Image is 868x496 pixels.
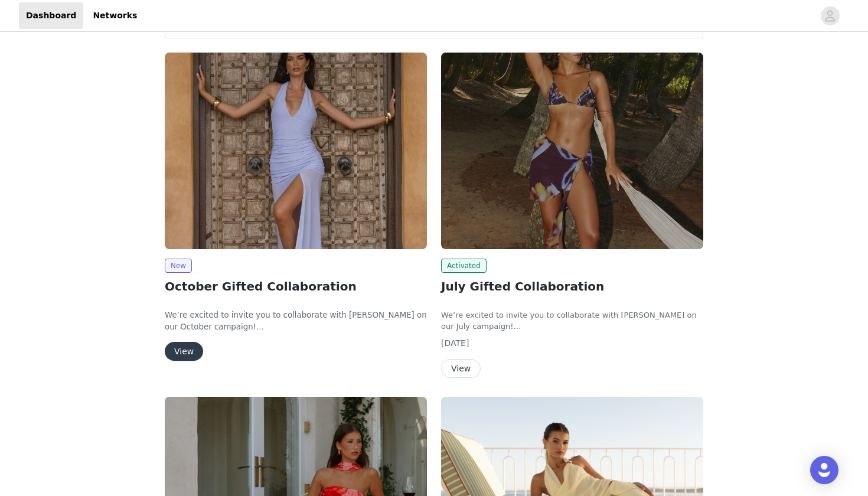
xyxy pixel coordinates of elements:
img: Peppermayo EU [165,53,427,249]
a: Networks [86,2,144,29]
img: Peppermayo AUS [441,53,703,249]
h2: July Gifted Collaboration [441,278,703,295]
button: View [441,359,481,378]
span: Activated [441,259,487,273]
span: [DATE] [441,338,469,348]
span: We’re excited to invite you to collaborate with [PERSON_NAME] on our October campaign! [165,311,427,331]
a: View [441,364,481,373]
a: Dashboard [19,2,83,29]
div: Open Intercom Messenger [810,456,838,484]
h2: October Gifted Collaboration [165,278,427,295]
button: View [165,342,203,361]
span: New [165,259,192,273]
a: View [165,347,203,356]
p: We’re excited to invite you to collaborate with [PERSON_NAME] on our July campaign! [441,309,703,332]
div: avatar [824,6,836,25]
